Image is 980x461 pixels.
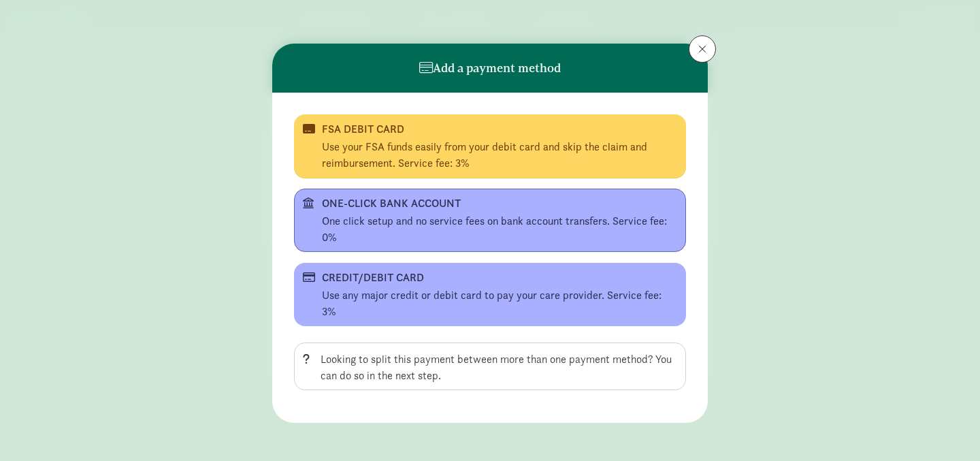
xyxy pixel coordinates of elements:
[294,263,686,326] button: CREDIT/DEBIT CARD Use any major credit or debit card to pay your care provider. Service fee: 3%
[321,351,677,384] div: Looking to split this payment between more than one payment method? You can do so in the next step.
[322,121,655,138] div: FSA DEBIT CARD
[419,61,561,75] h6: Add a payment method
[322,195,655,212] div: ONE-CLICK BANK ACCOUNT
[322,213,677,246] div: One click setup and no service fees on bank account transfers. Service fee: 0%
[294,189,686,252] button: ONE-CLICK BANK ACCOUNT One click setup and no service fees on bank account transfers. Service fee...
[322,139,677,172] div: Use your FSA funds easily from your debit card and skip the claim and reimbursement. Service fee: 3%
[294,114,686,178] button: FSA DEBIT CARD Use your FSA funds easily from your debit card and skip the claim and reimbursemen...
[322,270,655,286] div: CREDIT/DEBIT CARD
[322,287,677,320] div: Use any major credit or debit card to pay your care provider. Service fee: 3%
